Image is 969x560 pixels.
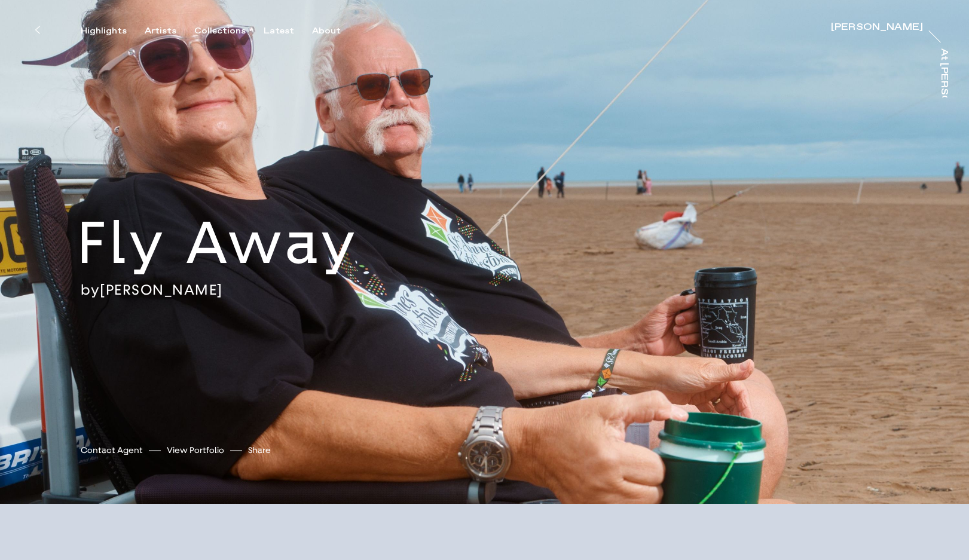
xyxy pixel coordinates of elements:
a: Contact Agent [81,444,143,457]
a: [PERSON_NAME] [831,23,923,35]
div: About [312,26,341,36]
div: Artists [145,26,176,36]
div: Highlights [81,26,127,36]
div: At [PERSON_NAME] [939,48,949,155]
span: by [81,280,100,298]
button: Collections [194,26,264,36]
a: [PERSON_NAME] [100,280,223,298]
h2: Fly Away [77,206,439,280]
button: Latest [264,26,312,36]
button: About [312,26,359,36]
a: At [PERSON_NAME] [937,48,949,97]
button: Share [248,442,271,458]
div: Latest [264,26,294,36]
button: Highlights [81,26,145,36]
div: Collections [194,26,246,36]
a: View Portfolio [167,444,224,457]
button: Artists [145,26,194,36]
